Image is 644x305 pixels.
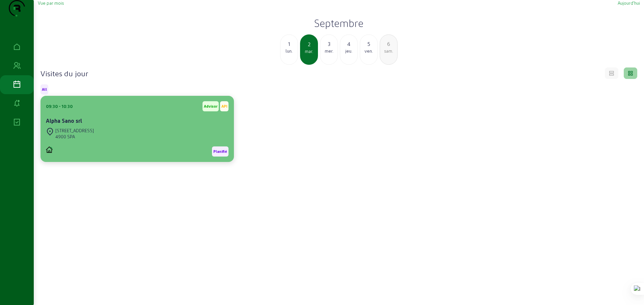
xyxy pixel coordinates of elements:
[38,0,64,5] span: Vue par mois
[46,103,73,109] div: 09:30 - 10:30
[301,48,317,54] div: mar.
[340,40,357,48] div: 4
[280,40,298,48] div: 1
[320,40,338,48] div: 3
[320,48,338,54] div: mer.
[55,128,94,134] div: [STREET_ADDRESS]
[301,40,317,48] div: 2
[380,48,397,54] div: sam.
[360,40,377,48] div: 5
[41,68,88,78] h4: Visites du jour
[213,149,227,154] span: Planifié
[340,48,357,54] div: jeu.
[204,104,217,109] span: Advisor
[38,17,640,29] h2: Septembre
[221,104,227,109] span: API
[46,117,82,124] cam-card-title: Alpha Sano srl
[618,0,640,5] span: Aujourd'hui
[360,48,377,54] div: ven.
[380,40,397,48] div: 6
[42,87,47,92] span: All
[46,146,53,153] img: PVELEC
[280,48,298,54] div: lun.
[55,134,94,140] div: 4900 SPA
